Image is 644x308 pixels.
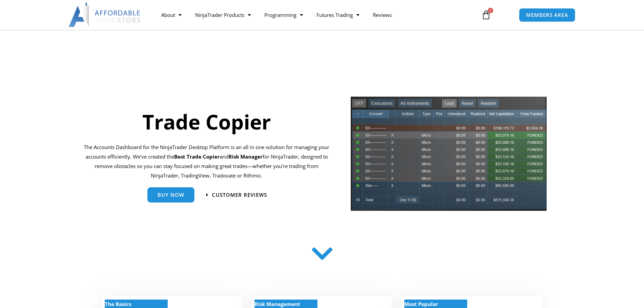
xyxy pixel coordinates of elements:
[158,192,184,197] span: Buy Now
[69,3,141,27] img: LogoAI | Affordable Indicators – NinjaTrader
[258,7,310,23] a: Programming
[519,8,575,22] a: MEMBERS AREA
[350,96,547,216] img: tradecopier | Affordable Indicators – NinjaTrader
[212,192,267,197] span: Customer Reviews
[84,143,330,180] p: The Accounts Dashboard for the NinjaTrader Desktop Platform is an all in one solution for managin...
[147,187,194,203] a: Buy Now
[404,301,438,307] strong: Most Popular
[471,5,501,25] a: 0
[105,301,131,307] strong: The Basics
[255,301,300,307] strong: Risk Management
[84,108,330,136] h1: Trade Copier
[366,7,399,23] a: Reviews
[310,7,366,23] a: Futures Trading
[154,7,474,23] nav: Menu
[206,192,267,197] a: Customer Reviews
[154,7,188,23] a: About
[229,153,263,160] strong: Risk Manager
[188,7,258,23] a: NinjaTrader Products
[526,13,568,18] span: MEMBERS AREA
[174,153,220,160] b: Best Trade Copier
[488,8,493,13] span: 0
